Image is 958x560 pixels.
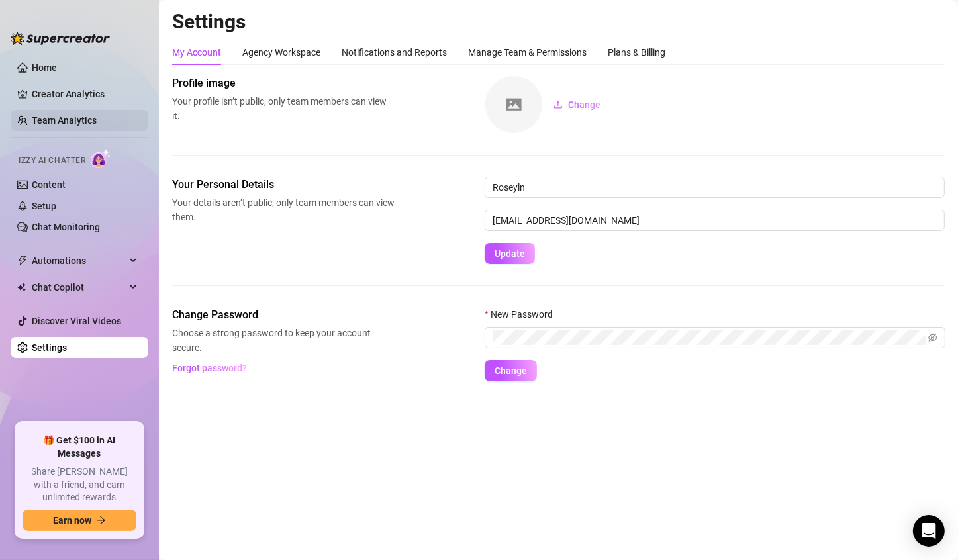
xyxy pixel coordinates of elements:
img: logo-BBDzfeDw.svg [11,32,110,45]
label: New Password [485,307,561,322]
a: Content [32,179,66,190]
div: Plans & Billing [608,45,665,60]
input: New Password [493,330,926,345]
span: Change Password [172,307,395,323]
span: 🎁 Get $100 in AI Messages [23,434,136,460]
span: Your Personal Details [172,177,395,193]
button: Change [485,360,537,381]
a: Team Analytics [32,115,97,126]
span: Update [495,248,525,259]
span: Your details aren’t public, only team members can view them. [172,195,395,224]
button: Earn nowarrow-right [23,510,136,531]
a: Creator Analytics [32,83,138,105]
a: Discover Viral Videos [32,316,121,326]
div: Manage Team & Permissions [468,45,587,60]
input: Enter name [485,177,945,198]
img: square-placeholder.png [485,76,542,133]
span: Your profile isn’t public, only team members can view it. [172,94,395,123]
a: Settings [32,342,67,353]
img: Chat Copilot [17,283,26,292]
span: Earn now [53,515,91,526]
img: AI Chatter [91,149,111,168]
a: Setup [32,201,56,211]
span: Forgot password? [173,363,248,373]
span: Choose a strong password to keep your account secure. [172,326,395,355]
div: My Account [172,45,221,60]
span: Chat Copilot [32,277,126,298]
span: Change [568,99,600,110]
a: Chat Monitoring [32,222,100,232]
input: Enter new email [485,210,945,231]
span: Profile image [172,75,395,91]
span: arrow-right [97,516,106,525]
a: Home [32,62,57,73]
button: Change [543,94,611,115]
span: upload [553,100,563,109]
span: thunderbolt [17,256,28,266]
div: Open Intercom Messenger [913,515,945,547]
span: eye-invisible [928,333,937,342]
button: Update [485,243,535,264]
h2: Settings [172,9,945,34]
span: Izzy AI Chatter [19,154,85,167]
span: Share [PERSON_NAME] with a friend, and earn unlimited rewards [23,465,136,504]
button: Forgot password? [172,357,248,379]
div: Agency Workspace [242,45,320,60]
span: Change [495,365,527,376]
span: Automations [32,250,126,271]
div: Notifications and Reports [342,45,447,60]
